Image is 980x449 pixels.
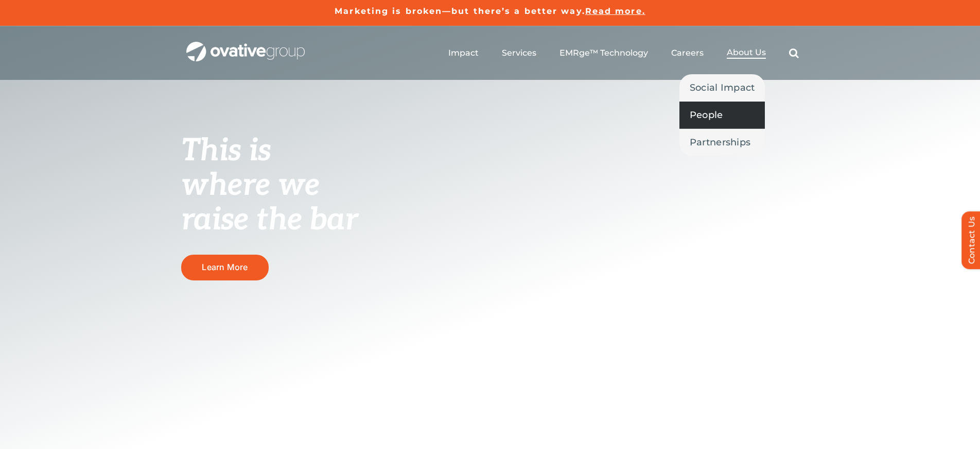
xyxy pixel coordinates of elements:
[690,108,723,122] span: People
[679,102,765,128] a: People
[671,48,704,58] a: Careers
[690,80,755,95] span: Social Impact
[181,167,358,239] span: where we raise the bar
[727,47,766,59] a: About Us
[559,48,648,58] a: EMRge™ Technology
[727,47,766,58] span: About Us
[502,48,536,58] a: Services
[448,48,479,58] a: Impact
[181,255,269,280] a: Learn More
[679,129,765,156] a: Partnerships
[448,37,799,70] nav: Menu
[690,135,750,149] span: Partnerships
[789,48,799,58] a: Search
[202,262,248,272] span: Learn More
[585,6,645,16] a: Read more.
[181,132,271,170] span: This is
[335,6,585,16] a: Marketing is broken—but there’s a better way.
[679,74,765,101] a: Social Impact
[186,41,305,51] a: OG_Full_horizontal_WHT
